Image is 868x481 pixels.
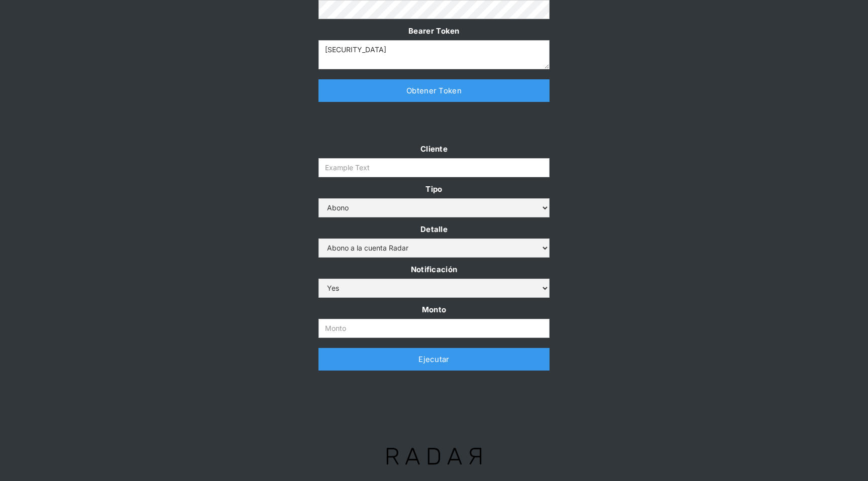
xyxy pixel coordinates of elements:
label: Detalle [318,222,550,236]
label: Cliente [318,142,550,156]
label: Tipo [318,182,550,196]
label: Notificación [318,263,550,276]
img: Logo Radar [370,431,498,481]
input: Monto [318,319,550,338]
form: Form [318,142,550,338]
a: Ejecutar [318,348,550,371]
label: Monto [318,303,550,316]
a: Obtener Token [318,79,550,102]
label: Bearer Token [318,24,550,38]
input: Example Text [318,158,550,177]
